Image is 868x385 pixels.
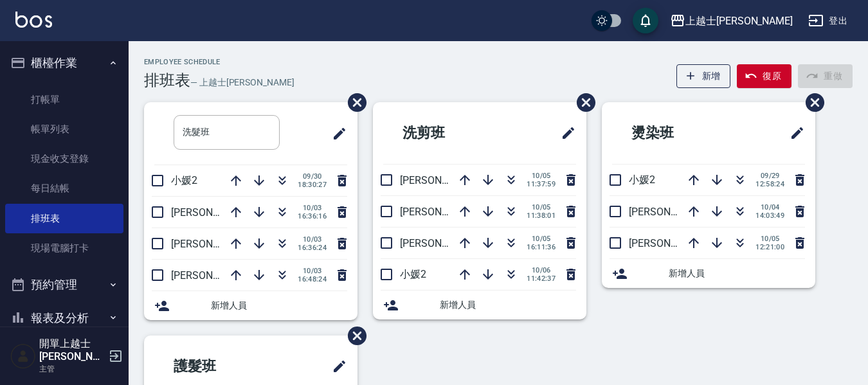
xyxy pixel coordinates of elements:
[171,206,260,219] span: [PERSON_NAME]12
[612,110,737,156] h2: 燙染班
[782,118,805,148] span: 修改班表的標題
[373,291,586,319] div: 新增人員
[144,58,294,66] h2: Employee Schedule
[144,71,190,89] h3: 排班表
[755,243,784,251] span: 12:21:00
[527,203,556,211] span: 10/05
[400,174,489,186] span: [PERSON_NAME]12
[5,114,123,144] a: 帳單列表
[5,174,123,203] a: 每日結帳
[796,84,826,121] span: 刪除班表
[629,206,712,218] span: [PERSON_NAME]8
[803,9,853,33] button: 登出
[5,204,123,233] a: 排班表
[755,180,784,188] span: 12:58:24
[685,13,793,29] div: 上越士[PERSON_NAME]
[298,244,327,252] span: 16:36:24
[298,172,327,181] span: 09/30
[5,233,123,263] a: 現場電腦打卡
[755,235,784,243] span: 10/05
[324,118,347,149] span: 修改班表的標題
[633,8,658,33] button: save
[15,12,52,28] img: Logo
[383,110,509,156] h2: 洗剪班
[527,172,556,180] span: 10/05
[5,46,123,80] button: 櫃檯作業
[39,337,105,363] h5: 開單上越士[PERSON_NAME]
[5,144,123,174] a: 現金收支登錄
[665,8,798,34] button: 上越士[PERSON_NAME]
[527,235,556,243] span: 10/05
[298,267,327,275] span: 10/03
[676,64,731,88] button: 新增
[5,301,123,335] button: 報表及分析
[440,298,576,312] span: 新增人員
[5,268,123,301] button: 預約管理
[171,269,260,282] span: [PERSON_NAME]12
[298,275,327,283] span: 16:48:24
[190,76,294,89] h6: — 上越士[PERSON_NAME]
[527,266,556,274] span: 10/06
[298,235,327,244] span: 10/03
[174,115,280,150] input: 排版標題
[10,343,36,369] img: Person
[298,181,327,189] span: 18:30:27
[629,174,655,186] span: 小媛2
[338,84,368,121] span: 刪除班表
[298,212,327,220] span: 16:36:16
[527,243,556,251] span: 16:11:36
[602,259,815,288] div: 新增人員
[144,291,357,320] div: 新增人員
[171,174,197,186] span: 小媛2
[629,237,718,249] span: [PERSON_NAME]12
[338,317,368,355] span: 刪除班表
[527,211,556,220] span: 11:38:01
[527,274,556,283] span: 11:42:37
[527,180,556,188] span: 11:37:59
[171,238,254,250] span: [PERSON_NAME]8
[400,237,483,249] span: [PERSON_NAME]8
[755,172,784,180] span: 09/29
[324,351,347,382] span: 修改班表的標題
[39,363,105,375] p: 主管
[298,204,327,212] span: 10/03
[400,206,489,218] span: [PERSON_NAME]12
[669,267,805,280] span: 新增人員
[5,85,123,114] a: 打帳單
[737,64,791,88] button: 復原
[755,211,784,220] span: 14:03:49
[567,84,597,121] span: 刪除班表
[553,118,576,148] span: 修改班表的標題
[400,268,426,280] span: 小媛2
[755,203,784,211] span: 10/04
[211,299,347,312] span: 新增人員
